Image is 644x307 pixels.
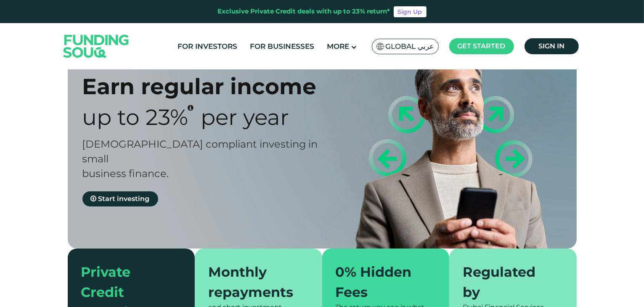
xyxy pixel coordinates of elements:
i: 23% IRR (expected) ~ 15% Net yield (expected) [188,104,194,111]
img: Logo [55,25,138,67]
span: Up to 23% [82,104,188,130]
span: Per Year [201,104,289,130]
span: [DEMOGRAPHIC_DATA] compliant investing in small business finance. [82,138,318,180]
div: Monthly repayments [208,262,299,302]
div: 0% Hidden Fees [336,262,426,302]
div: Regulated by [463,262,553,302]
a: Start investing [82,191,158,206]
span: Global عربي [386,42,434,51]
div: Earn regular income [82,73,337,100]
a: For Businesses [248,40,316,53]
div: Exclusive Private Credit deals with up to 23% return* [218,7,390,16]
a: For Investors [175,40,239,53]
span: Get started [458,42,506,50]
span: More [327,42,349,50]
img: SA Flag [376,43,384,50]
span: Sign in [538,42,564,50]
a: Sign in [525,38,579,54]
a: Sign Up [394,6,427,17]
span: Start investing [98,195,150,203]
